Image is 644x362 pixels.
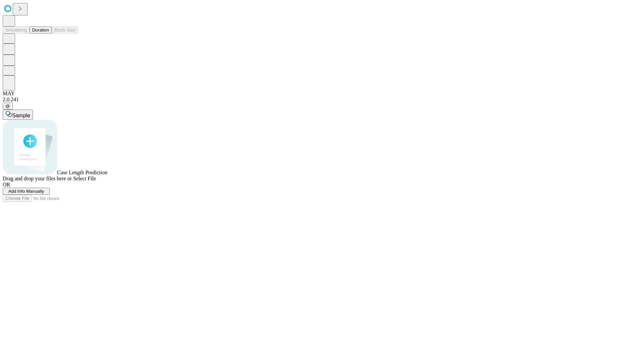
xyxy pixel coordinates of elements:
[57,170,107,175] span: Case Length Prediction
[30,26,52,34] button: Duration
[8,189,44,194] span: Add Info Manually
[3,188,50,195] button: Add Info Manually
[3,176,72,181] span: Drag and drop your files here or
[73,176,96,181] span: Select File
[3,110,33,120] button: Sample
[3,182,10,187] span: OR
[3,26,30,34] button: Smoothing
[12,113,30,118] span: Sample
[3,103,13,110] button: @
[52,26,78,34] button: Block Size
[3,97,641,103] div: 2.0.241
[5,104,10,109] span: @
[3,90,641,97] div: MAY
